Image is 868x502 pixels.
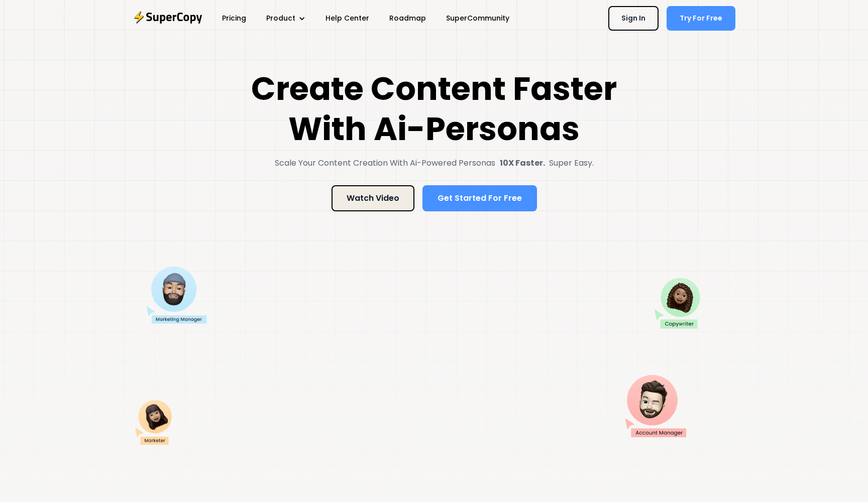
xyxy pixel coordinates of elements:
a: Help Center [315,9,379,28]
div: Product [256,9,315,28]
a: Get Started For Free [422,185,537,211]
strong: 10X Faster. [500,157,545,169]
a: Roadmap [379,9,436,28]
a: Try For Free [667,6,735,31]
a: Pricing [212,9,256,28]
div: Scale Your Content Creation With Ai-Powered Personas Super Easy. [233,157,635,169]
a: Watch Video [332,185,414,211]
a: Sign In [608,6,659,31]
h1: Create Content Faster With Ai-Personas [233,69,635,149]
iframe: SuperCopy Demo [221,245,612,465]
div: Product [266,13,295,24]
a: SuperCommunity [436,9,519,28]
